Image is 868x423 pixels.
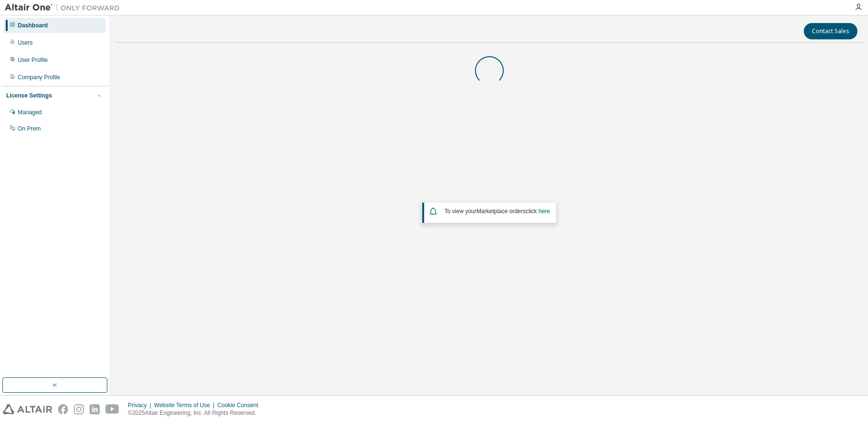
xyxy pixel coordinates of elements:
[3,404,52,414] img: altair_logo.svg
[18,109,42,116] div: Managed
[18,56,48,64] div: User Profile
[18,22,48,29] div: Dashboard
[5,3,125,12] img: Altair One
[538,208,550,215] a: here
[18,73,60,81] div: Company Profile
[128,401,154,409] div: Privacy
[74,404,84,414] img: instagram.svg
[444,208,550,215] span: To view your click
[217,401,264,409] div: Cookie Consent
[154,401,217,409] div: Website Terms of Use
[58,404,68,414] img: facebook.svg
[18,125,41,133] div: On Prem
[6,92,52,99] div: License Settings
[476,208,526,215] em: Marketplace orders
[90,404,100,414] img: linkedin.svg
[804,23,857,39] button: Contact Sales
[105,404,119,414] img: youtube.svg
[18,39,33,47] div: Users
[128,409,264,417] p: © 2025 Altair Engineering, Inc. All Rights Reserved.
